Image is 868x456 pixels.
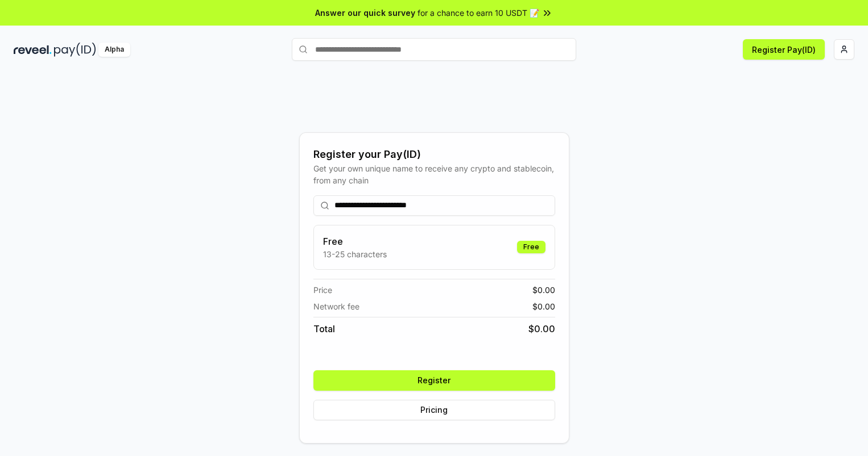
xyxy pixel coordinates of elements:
[313,147,555,162] div: Register your Pay(ID)
[54,43,96,57] img: pay_id
[528,322,555,336] span: $ 0.00
[532,284,555,296] span: $ 0.00
[323,248,387,260] p: 13-25 characters
[743,39,825,60] button: Register Pay(ID)
[315,7,415,19] span: Answer our quick survey
[323,235,387,248] h3: Free
[313,284,332,296] span: Price
[418,7,539,19] span: for a chance to earn 10 USDT 📝
[313,400,555,420] button: Pricing
[98,43,130,57] div: Alpha
[14,43,52,57] img: reveel_dark
[313,300,359,312] span: Network fee
[532,300,555,312] span: $ 0.00
[313,322,335,336] span: Total
[313,370,555,391] button: Register
[313,162,555,186] div: Get your own unique name to receive any crypto and stablecoin, from any chain
[517,241,545,253] div: Free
